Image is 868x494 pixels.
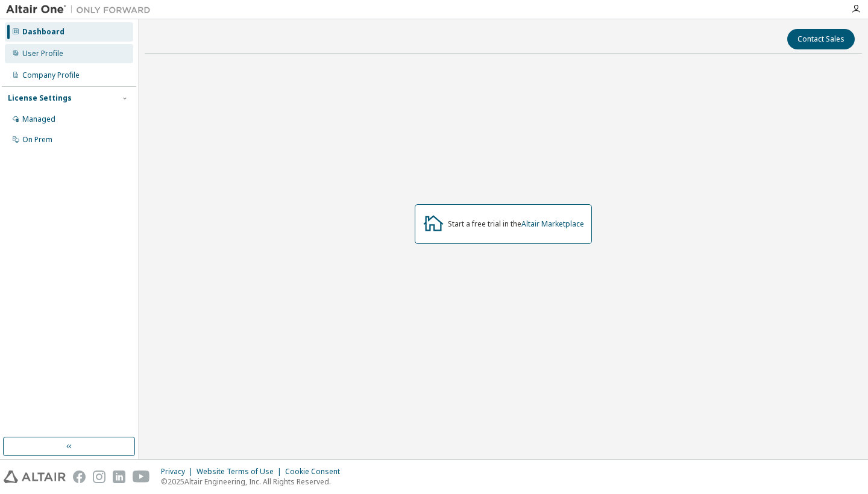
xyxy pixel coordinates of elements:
div: Website Terms of Use [197,467,285,477]
button: Contact Sales [787,29,855,49]
img: youtube.svg [133,471,150,483]
div: Dashboard [22,27,64,37]
div: License Settings [8,93,72,103]
div: Start a free trial in the [448,219,584,229]
div: Managed [22,114,55,124]
div: User Profile [22,49,63,58]
div: On Prem [22,135,52,145]
div: Company Profile [22,70,80,80]
div: Privacy [161,467,197,477]
p: © 2025 Altair Engineering, Inc. All Rights Reserved. [161,477,347,487]
img: linkedin.svg [113,471,125,483]
img: altair_logo.svg [4,471,66,483]
img: instagram.svg [93,471,105,483]
div: Cookie Consent [285,467,347,477]
img: facebook.svg [73,471,86,483]
a: Altair Marketplace [521,219,584,229]
img: Altair One [6,4,157,16]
